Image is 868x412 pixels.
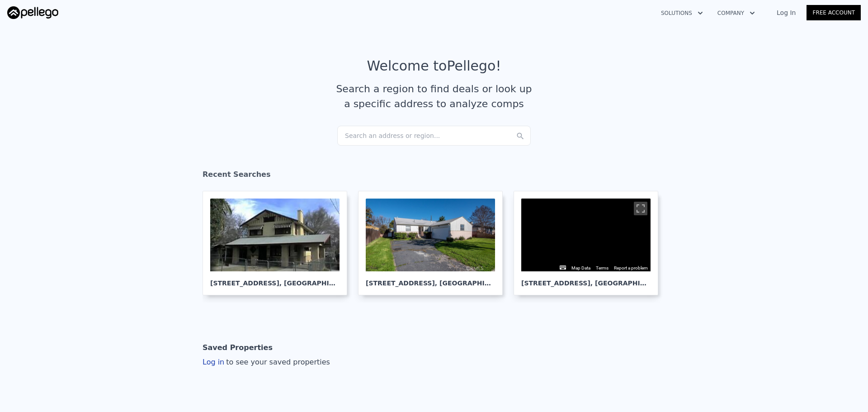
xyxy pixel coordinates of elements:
[524,260,553,271] a: Open this area in Google Maps (opens a new window)
[333,81,535,111] div: Search a region to find deals or look up a specific address to analyze comps
[366,271,495,288] div: [STREET_ADDRESS] , [GEOGRAPHIC_DATA]
[560,265,566,270] button: Keyboard shortcuts
[654,5,710,21] button: Solutions
[203,357,330,368] div: Log in
[514,191,665,295] a: Map [STREET_ADDRESS], [GEOGRAPHIC_DATA]
[524,260,553,271] img: Google
[807,5,861,20] a: Free Account
[203,339,273,357] div: Saved Properties
[521,271,651,288] div: [STREET_ADDRESS] , [GEOGRAPHIC_DATA]
[521,199,651,271] div: Main Display
[337,126,531,146] div: Search an address or region...
[634,202,647,215] button: Toggle fullscreen view
[521,199,651,271] div: Map
[203,162,665,191] div: Recent Searches
[224,358,330,366] span: to see your saved properties
[203,191,354,295] a: [STREET_ADDRESS], [GEOGRAPHIC_DATA]
[766,8,807,17] a: Log In
[358,191,510,295] a: [STREET_ADDRESS], [GEOGRAPHIC_DATA]
[210,271,340,288] div: [STREET_ADDRESS] , [GEOGRAPHIC_DATA]
[596,265,609,270] a: Terms (opens in new tab)
[710,5,762,21] button: Company
[614,265,648,270] a: Report problems with Street View imagery to Google
[571,265,590,271] button: Map Data
[7,6,58,19] img: Pellego
[367,58,501,74] div: Welcome to Pellego !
